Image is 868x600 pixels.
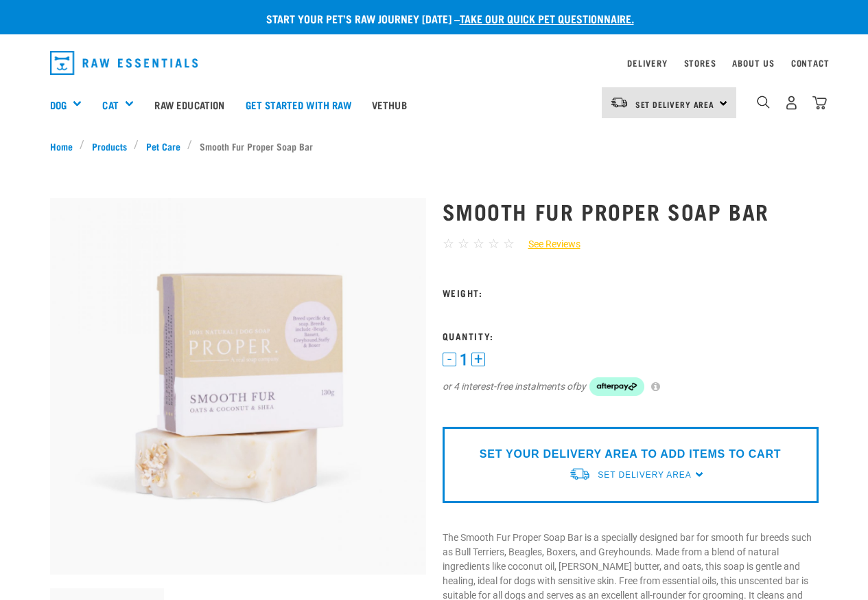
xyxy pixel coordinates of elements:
img: Afterpay [589,377,644,397]
button: + [471,353,485,366]
span: Set Delivery Area [598,470,691,480]
a: Dog [50,97,67,113]
img: van-moving.png [569,467,591,481]
img: home-icon-1@2x.png [757,96,770,109]
a: Cat [102,97,118,113]
img: home-icon@2x.png [812,96,827,110]
nav: breadcrumbs [50,139,819,153]
img: van-moving.png [610,96,629,109]
a: About Us [732,60,774,65]
a: See Reviews [515,237,580,252]
span: ☆ [443,236,454,252]
img: user.png [784,96,799,110]
img: Raw Essentials Logo [50,51,198,75]
a: take our quick pet questionnaire. [460,15,634,21]
span: ☆ [503,236,515,252]
a: Raw Education [144,77,235,132]
a: Pet Care [139,139,187,153]
span: 1 [460,353,468,367]
h3: Quantity: [443,331,819,341]
nav: dropdown navigation [39,45,830,80]
a: Vethub [362,77,417,132]
h1: Smooth Fur Proper Soap Bar [443,199,819,223]
a: Home [50,139,80,153]
span: ☆ [458,236,469,252]
a: Stores [684,60,716,65]
a: Get started with Raw [235,77,362,132]
a: Contact [791,60,830,65]
a: Products [84,139,134,153]
span: Set Delivery Area [635,102,715,107]
p: SET YOUR DELIVERY AREA TO ADD ITEMS TO CART [480,446,781,463]
span: ☆ [473,236,484,252]
div: or 4 interest-free instalments of by [443,377,819,397]
a: Delivery [627,60,667,65]
span: ☆ [488,236,500,252]
h3: Weight: [443,287,819,298]
button: - [443,353,456,366]
img: Smooth fur soap [50,198,426,575]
